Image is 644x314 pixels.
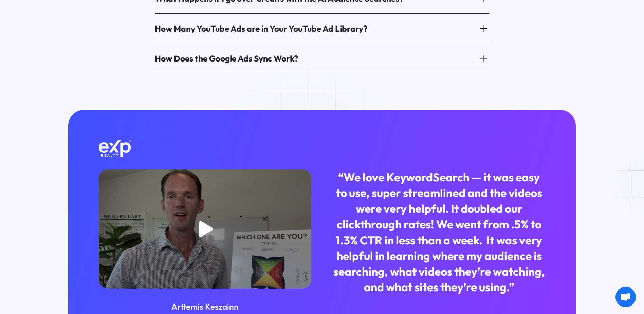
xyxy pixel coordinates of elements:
[99,140,131,157] img: Exp Realty
[615,287,636,307] div: Open chat
[155,53,298,64] div: How Does the Google Ads Sync Work?
[333,170,546,295] div: “We love KeywordSearch — it was easy to use, super streamlined and the videos were very helpful. ...
[99,169,312,289] a: open lightbox
[99,301,312,312] div: Arttemis Keszainn
[155,23,367,34] div: How Many YouTube Ads are in Your YouTube Ad Library?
